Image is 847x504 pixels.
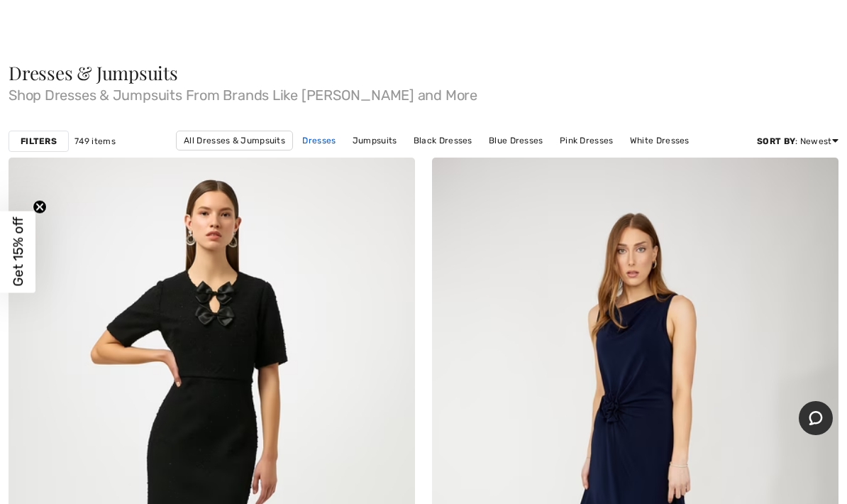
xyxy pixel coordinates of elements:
span: 749 items [74,135,116,148]
a: Jumpsuits [345,131,404,150]
div: : Newest [757,135,838,148]
iframe: Opens a widget where you can chat to one of our agents [799,401,833,437]
a: All Dresses & Jumpsuits [176,131,293,150]
a: Pink Dresses [553,131,621,150]
a: White Dresses [623,131,697,150]
a: Black Dresses [406,131,480,150]
span: Get 15% off [10,217,26,287]
span: Dresses & Jumpsuits [9,60,178,85]
a: [PERSON_NAME] Dresses [314,150,435,169]
a: Blue Dresses [482,131,550,150]
a: Dresses [295,131,343,150]
span: Shop Dresses & Jumpsuits From Brands Like [PERSON_NAME] and More [9,82,838,102]
button: Close teaser [33,200,47,214]
strong: Filters [21,135,57,148]
a: [PERSON_NAME] Dresses [438,150,558,169]
strong: Sort By [757,136,795,146]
